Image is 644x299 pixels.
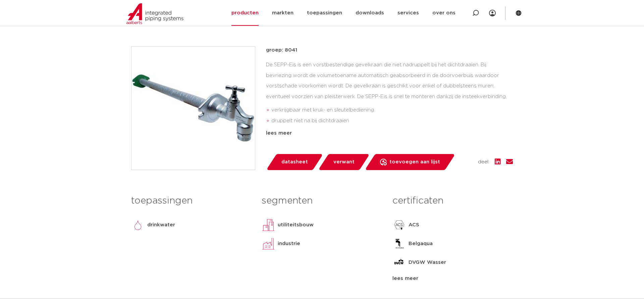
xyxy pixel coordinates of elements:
[262,218,275,232] img: utiliteitsbouw
[266,154,323,170] a: datasheet
[271,126,513,137] li: eenvoudige en snelle montage dankzij insteekverbinding
[318,154,370,170] a: verwant
[266,129,513,137] div: lees meer
[409,240,433,248] p: Belgaqua
[392,194,513,208] h3: certificaten
[409,258,446,267] p: DVGW Wasser
[392,275,513,283] div: lees meer
[271,116,513,126] li: druppelt niet na bij dichtdraaien
[392,218,406,232] img: ACS
[392,256,406,269] img: DVGW Wasser
[262,237,275,250] img: industrie
[131,47,255,170] img: Product Image for SEPP-Eis vorstbestendige gevelkraan met kruk (2 x buitendraad)
[278,240,300,248] p: industrie
[392,237,406,250] img: Belgaqua
[271,105,513,116] li: verkrijgbaar met kruk- en sleutelbediening.
[131,194,252,208] h3: toepassingen
[147,221,175,229] p: drinkwater
[409,221,419,229] p: ACS
[333,157,355,167] span: verwant
[262,194,382,208] h3: segmenten
[281,157,308,167] span: datasheet
[478,158,489,166] span: deel:
[266,46,513,54] p: groep: 8041
[389,157,440,167] span: toevoegen aan lijst
[278,221,314,229] p: utiliteitsbouw
[266,60,513,127] div: De SEPP-Eis is een vorstbestendige gevelkraan die niet nadruppelt bij het dichtdraaien. Bij bevri...
[131,218,145,232] img: drinkwater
